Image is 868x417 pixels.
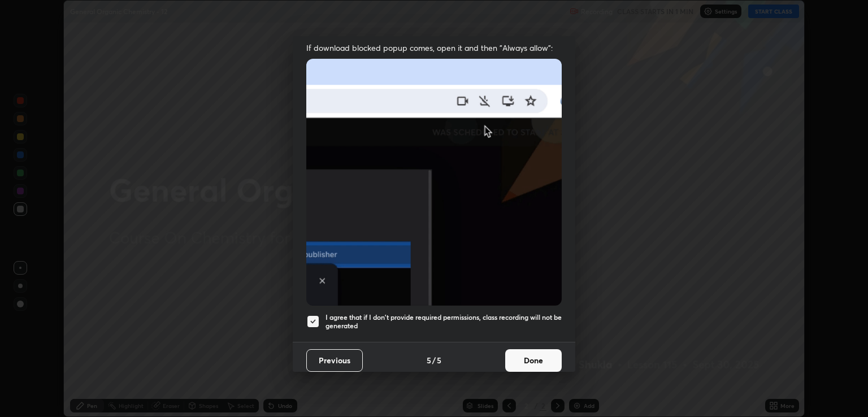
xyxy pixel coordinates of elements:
[306,42,562,53] span: If download blocked popup comes, open it and then "Always allow":
[505,349,562,372] button: Done
[325,313,562,331] h5: I agree that if I don't provide required permissions, class recording will not be generated
[437,354,441,366] h4: 5
[432,354,436,366] h4: /
[427,354,431,366] h4: 5
[306,349,363,372] button: Previous
[306,59,562,306] img: downloads-permission-blocked.gif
